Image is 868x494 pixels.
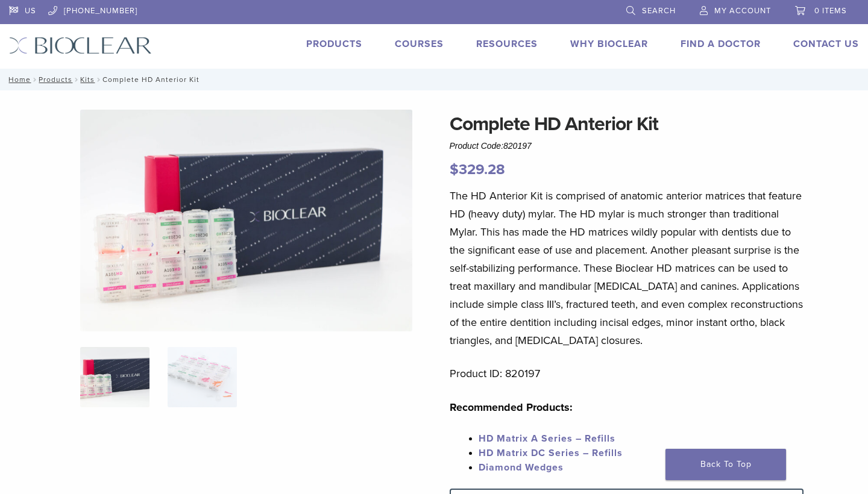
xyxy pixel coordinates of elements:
strong: Recommended Products: [450,401,573,414]
span: / [31,77,39,83]
p: The HD Anterior Kit is comprised of anatomic anterior matrices that feature HD (heavy duty) mylar... [450,187,804,349]
p: Product ID: 820197 [450,364,804,383]
a: Products [306,38,362,50]
a: Resources [476,38,538,50]
img: IMG_8088 (1) [80,110,413,331]
span: My Account [714,6,771,16]
img: Bioclear [9,37,152,54]
a: Products [39,75,72,84]
span: Product Code: [450,141,532,151]
a: Courses [395,38,444,50]
a: Back To Top [665,449,786,480]
span: Search [642,6,676,16]
span: / [72,77,80,83]
a: HD Matrix DC Series – Refills [479,447,623,459]
a: Find A Doctor [681,38,761,50]
a: Why Bioclear [570,38,648,50]
h1: Complete HD Anterior Kit [450,110,804,139]
a: Kits [80,75,95,84]
span: $ [450,161,459,178]
img: IMG_8088-1-324x324.jpg [80,347,149,407]
a: Diamond Wedges [479,461,564,474]
a: HD Matrix A Series – Refills [479,433,615,445]
span: 820197 [503,141,532,151]
span: / [95,77,102,83]
a: Contact Us [793,38,859,50]
a: Home [5,75,31,84]
bdi: 329.28 [450,161,505,178]
img: Complete HD Anterior Kit - Image 2 [168,347,237,407]
span: 0 items [814,6,847,16]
